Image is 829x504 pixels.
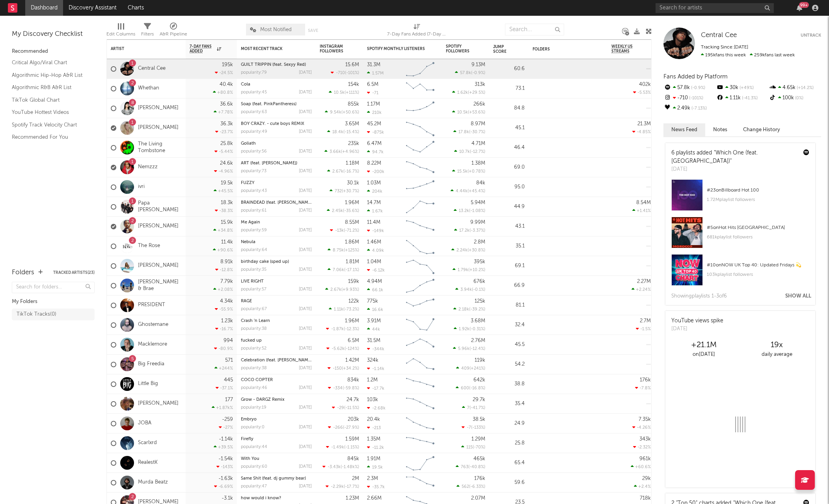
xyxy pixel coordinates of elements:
div: -875k [367,130,384,135]
div: ( ) [454,208,485,213]
span: -12.7 % [471,150,484,154]
div: popularity: 73 [241,169,266,173]
div: 7-Day Fans Added (7-Day Fans Added) [387,20,446,43]
button: Filter by Weekly US Streams [643,45,651,53]
div: BRAINDEAD (feat. Toby Morse) [241,201,312,205]
a: Recommended For You [12,133,87,141]
a: FUZZY [241,181,254,185]
div: Cola [241,82,312,87]
div: -200k [367,169,384,174]
div: Recommended [12,47,95,56]
div: Filters [141,20,154,43]
span: -7.13 % [690,106,707,111]
div: ( ) [324,149,359,154]
div: +34.8 % [213,228,233,233]
div: [DATE] [299,228,312,232]
div: ( ) [330,188,359,193]
input: Search... [505,24,564,35]
div: 84k [476,180,485,186]
div: 69.0 [493,163,525,172]
span: 0 % [794,96,803,100]
a: Big Freedia [138,361,164,368]
span: +45.4 % [469,189,484,193]
span: 7-Day Fans Added [190,44,215,54]
a: Critical Algo/Viral Chart [12,58,87,67]
svg: Chart title [402,217,438,236]
div: 1.86M [345,240,359,245]
div: Edit Columns [106,30,135,39]
div: 11.4k [221,240,233,245]
span: -41.3 % [741,96,758,100]
a: ivri [138,184,145,190]
span: 57.8k [460,71,471,75]
a: Crash 'n Learn [241,319,270,323]
a: #10onNOW UK Top 40: Updated Fridays 💫103kplaylist followers [665,254,815,292]
div: 204k [367,189,382,194]
div: 43.1 [493,222,525,231]
svg: Chart title [402,236,438,256]
div: 266k [473,102,485,107]
a: Macklemore [138,341,167,348]
div: 154k [348,82,359,87]
span: 10.5k [334,91,345,95]
input: Search for artists [656,3,774,13]
div: 14.7M [367,200,381,205]
div: 195k [222,62,233,67]
div: ( ) [329,90,359,95]
div: 5.94M [471,200,485,205]
div: 9.13M [471,62,485,67]
div: 45.2M [367,121,381,126]
a: "Which One (feat. [GEOGRAPHIC_DATA])" [671,150,758,164]
span: +29.5 % [469,91,484,95]
a: Soap (feat. PinkPantheress) [241,102,296,106]
div: popularity: 43 [241,189,267,193]
div: ( ) [452,169,485,174]
div: 25.8k [220,141,233,146]
a: BRAINDEAD (feat. [PERSON_NAME]) [241,201,313,205]
span: 4.44k [456,189,468,193]
span: 3.66k [330,150,341,154]
span: Most Notified [260,27,292,32]
div: ( ) [327,129,359,134]
div: [DATE] [299,208,312,213]
svg: Chart title [402,118,438,138]
span: Weekly US Streams [611,44,639,54]
div: 99 + [799,2,809,8]
div: 1.96M [345,200,359,205]
span: -710 [336,71,345,75]
a: RAGE [241,299,252,303]
div: [DATE] [299,149,312,154]
div: A&R Pipeline [160,30,187,39]
a: RealestK [138,459,158,466]
div: [DATE] [299,71,312,75]
div: 1.03M [367,180,381,186]
div: 8.55M [345,220,359,225]
a: Central Cee [138,65,166,72]
a: #23onBillboard Hot 1001.72Mplaylist followers [665,179,815,217]
div: A&R Pipeline [160,20,187,43]
span: 9.54k [330,110,341,115]
span: -101 % [688,96,703,100]
div: 1.11k [716,93,768,103]
button: Filter by Spotify Monthly Listeners [430,45,438,53]
div: 15.6M [345,62,359,67]
span: -35.6 % [344,209,358,213]
div: [DATE] [299,248,312,252]
div: 30k [716,83,768,93]
div: [DATE] [299,189,312,193]
button: Filter by Folders [596,45,604,53]
svg: Chart title [402,79,438,99]
div: [DATE] [299,130,312,134]
svg: Chart title [402,59,438,79]
span: -0.9 % [690,86,705,90]
button: Filter by Spotify Followers [477,45,485,53]
a: TikTok Tracks(0) [12,309,95,320]
div: 8.97M [471,121,485,126]
div: ART (feat. Latto) [241,161,312,166]
div: -24.5 % [215,70,233,75]
div: Filters [141,30,154,39]
a: [PERSON_NAME] [138,223,179,230]
button: Filter by Artist [174,45,182,53]
div: popularity: 49 [241,130,267,134]
div: # 23 on Billboard Hot 100 [707,186,809,195]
